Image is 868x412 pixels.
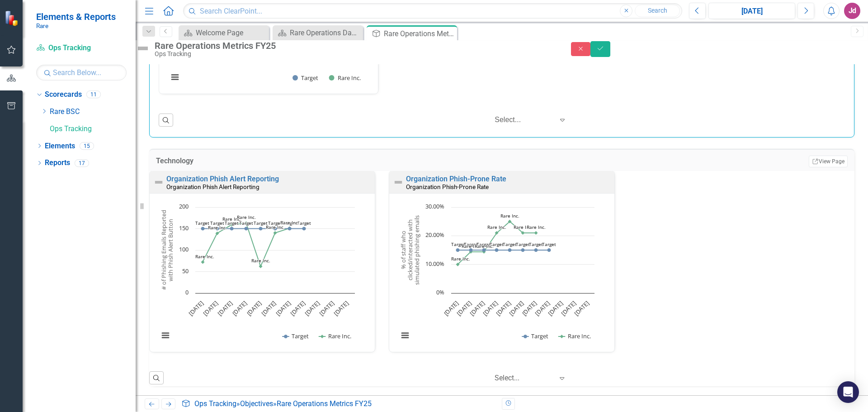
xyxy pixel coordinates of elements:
small: Rare [36,22,116,29]
button: Show Target [292,74,319,82]
button: Show Rare Inc. [559,332,591,340]
path: Sep 2025, 150. Target. [302,227,306,230]
path: Feb 2025, 150. Target. [201,227,205,230]
text: [DATE] [481,299,499,317]
a: Reports [45,158,70,168]
text: Target [451,241,465,247]
text: Target [297,220,311,226]
text: Rare Inc. [195,253,214,260]
svg: Interactive chart [394,203,599,350]
img: ClearPoint Strategy [5,10,20,26]
text: 0% [436,288,444,296]
text: Target [268,220,282,226]
text: Rare Inc. [514,224,533,230]
path: May 2025, 21. Rare Inc.. [495,231,498,235]
text: Rare Inc. [462,243,481,249]
div: Open Intercom Messenger [837,381,859,403]
text: Rare Inc. [451,256,470,262]
div: 17 [75,159,89,167]
path: Jul 2025, 140. Rare Inc.. [274,231,277,235]
a: Rare BSC [50,107,136,117]
text: 20.00% [425,231,444,239]
div: Jd [844,3,860,19]
text: 0 [185,288,189,296]
text: [DATE] [201,299,219,317]
span: Search [648,7,667,14]
a: Organization Phish-Prone Rate [406,175,506,183]
small: Organization Phish Alert Reporting [166,183,259,190]
text: % of staff who clicked/interacted with simulated phishing emails [399,215,421,285]
button: Show Rare Inc. [329,74,361,82]
a: Ops Tracking [194,399,236,408]
img: Not Defined [136,41,150,56]
text: [DATE] [520,299,538,317]
input: Search ClearPoint... [183,3,682,19]
path: Jun 2025, 150. Target. [259,227,263,230]
text: # of Phishing Emails Reported with Phish Alert Button [160,210,175,290]
text: 100 [179,245,189,253]
span: Elements & Reports [36,11,116,22]
text: [DATE] [507,299,525,317]
text: [DATE] [259,299,278,317]
button: View chart menu, Chart [169,71,181,84]
path: Mar 2025, 15. Target. [469,248,472,252]
text: [DATE] [559,299,577,317]
input: Search Below... [36,65,127,81]
div: 11 [86,91,101,99]
path: May 2025, 15. Target. [495,248,498,252]
path: Jun 2025, 25. Rare Inc.. [508,220,511,223]
a: Scorecards [45,90,82,100]
div: » » [181,399,495,409]
path: Jun 2025, 62. Rare Inc.. [259,265,263,268]
text: 200 [179,202,189,210]
svg: Interactive chart [154,203,359,350]
a: Ops Tracking [50,124,136,134]
text: [DATE] [332,299,350,317]
text: [DATE] [546,299,564,317]
div: Rare Operations Metrics FY25 [155,41,553,51]
path: Apr 2025, 150. Target. [230,227,234,230]
button: Search [635,5,680,17]
text: 50 [182,267,189,275]
text: Target [254,220,268,226]
text: [DATE] [216,299,234,317]
text: [DATE] [303,299,321,317]
text: [DATE] [572,299,590,317]
text: [DATE] [187,299,205,317]
text: Rare Inc. [237,214,256,220]
small: Organization Phish-Prone Rate [406,183,489,190]
path: Aug 2025, 150. Target. [288,227,292,230]
text: Target [225,220,239,226]
img: Not Defined [153,177,164,188]
text: [DATE] [533,299,551,317]
text: [DATE] [455,299,473,317]
text: [DATE] [317,299,335,317]
img: Not Defined [393,177,404,188]
text: [DATE] [288,299,307,317]
button: Show Target [522,332,549,340]
div: [DATE] [712,6,792,17]
text: 10.00% [425,260,444,268]
a: Elements [45,141,75,152]
div: Rare Operations Metrics FY25 [384,28,455,39]
div: Chart. Highcharts interactive chart. [154,203,370,350]
text: Target [542,241,556,247]
path: Aug 2025, 21. Rare Inc.. [534,231,538,235]
text: Target [490,241,504,247]
text: [DATE] [468,299,486,317]
text: [DATE] [494,299,512,317]
text: Target [503,241,517,247]
text: Rare Inc. [280,219,299,226]
text: Target [516,241,530,247]
a: Objectives [240,399,273,408]
text: Target [210,220,224,226]
div: Chart. Highcharts interactive chart. [394,203,610,350]
path: Jun 2025, 15. Target. [508,248,511,252]
path: Feb 2025, 15. Target. [456,248,459,252]
div: Rare Operations Dashboard [290,27,361,38]
text: Target [464,241,478,247]
text: Target [239,220,253,226]
text: Rare Inc. [487,224,506,230]
button: Show Target [283,332,309,340]
path: Feb 2025, 10. Rare Inc.. [456,263,459,266]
